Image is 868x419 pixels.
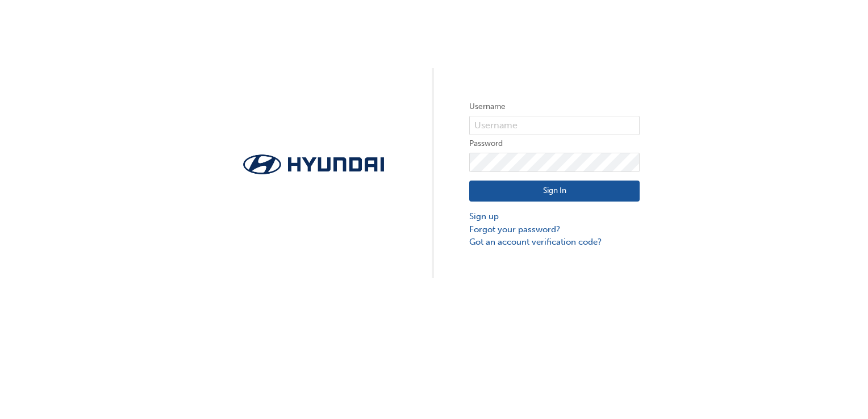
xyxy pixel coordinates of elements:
[469,210,640,223] a: Sign up
[469,137,640,150] label: Password
[469,100,640,114] label: Username
[469,236,640,249] a: Got an account verification code?
[228,151,399,178] img: Trak
[469,223,640,236] a: Forgot your password?
[469,116,640,135] input: Username
[469,181,640,202] button: Sign In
